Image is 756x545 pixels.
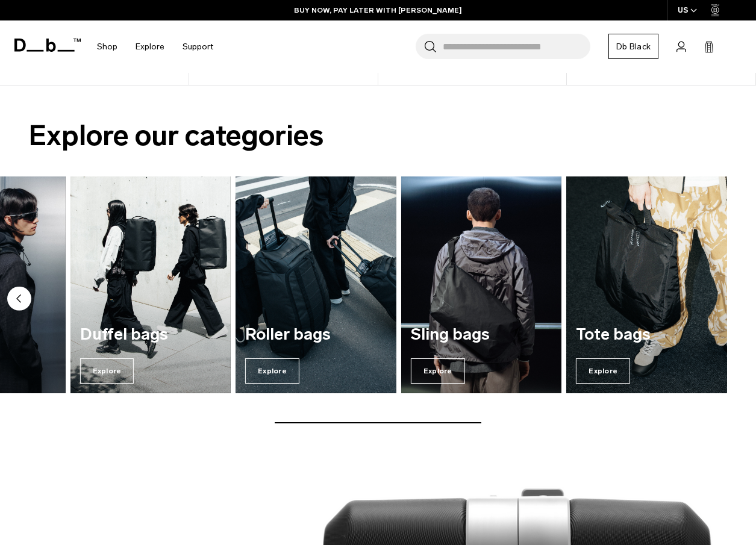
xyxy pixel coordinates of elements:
div: 7 / 7 [566,176,727,393]
h3: Tote bags [576,326,717,344]
h3: Sling bags [411,326,552,344]
a: BUY NOW, PAY LATER WITH [PERSON_NAME] [294,5,462,16]
span: Explore [576,358,630,384]
button: Previous slide [7,287,31,313]
div: 6 / 7 [401,176,562,393]
a: Sling bags Explore [401,176,562,393]
a: Support [183,25,213,68]
nav: Main Navigation [88,20,222,73]
a: Duffel bags Explore [70,176,231,393]
div: 5 / 7 [236,176,396,393]
a: Db Black [608,34,658,59]
a: Tote bags Explore [566,176,727,393]
a: Explore [136,25,164,68]
h3: Duffel bags [80,326,222,344]
span: Explore [245,358,299,384]
a: Shop [97,25,117,68]
div: 4 / 7 [70,176,231,393]
span: Explore [80,358,134,384]
h2: Explore our categories [29,114,727,157]
span: Explore [411,358,465,384]
a: Roller bags Explore [236,176,396,393]
h3: Roller bags [245,326,387,344]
